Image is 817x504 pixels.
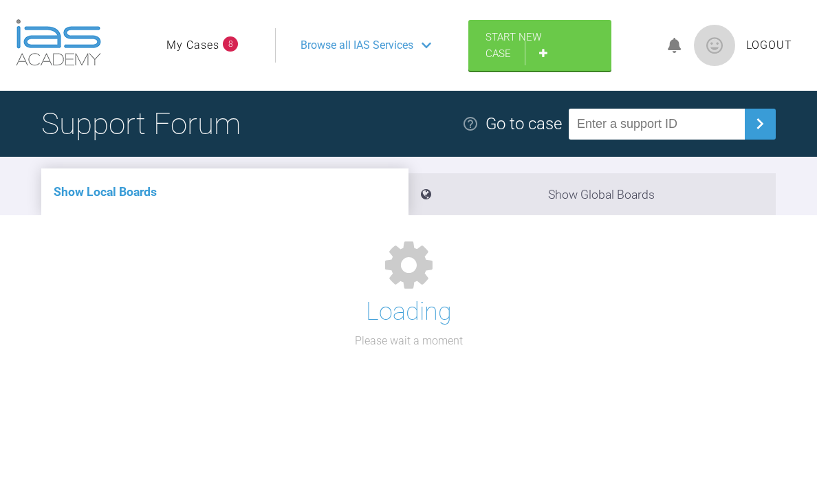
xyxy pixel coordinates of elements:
[486,111,562,137] div: Go to case
[41,168,408,215] li: Show Local Boards
[746,36,792,54] a: Logout
[694,25,735,66] img: profile.png
[749,113,771,135] img: chevronRight.28bd32b0.svg
[301,36,413,54] span: Browse all IAS Services
[355,332,463,350] p: Please wait a moment
[569,109,745,140] input: Enter a support ID
[166,36,219,54] a: My Cases
[408,173,776,215] li: Show Global Boards
[366,292,452,332] h1: Loading
[41,100,241,148] h1: Support Forum
[223,36,238,52] span: 8
[468,20,611,71] a: Start New Case
[486,31,541,60] span: Start New Case
[462,116,479,132] img: help.e70b9f3d.svg
[16,19,101,66] img: logo-light.3e3ef733.png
